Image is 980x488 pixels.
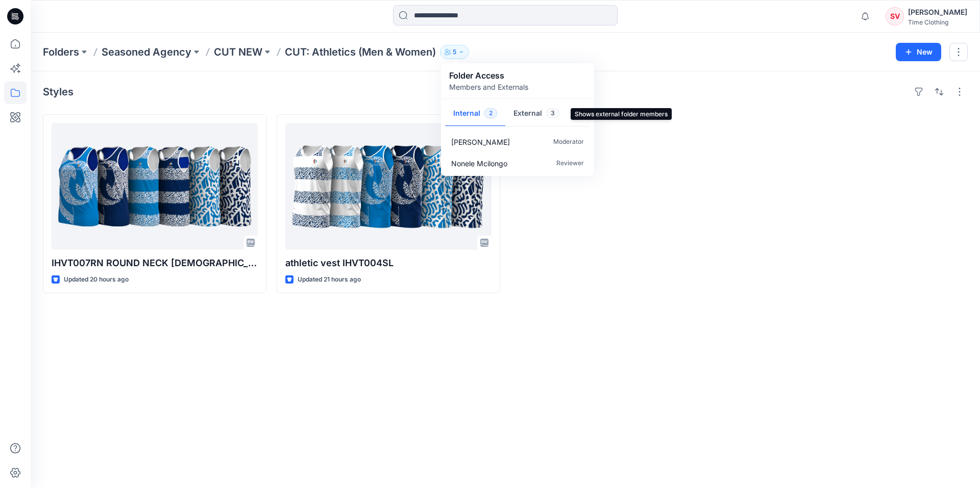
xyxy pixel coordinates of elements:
[43,86,73,98] h4: Styles
[556,158,584,169] p: Reviewer
[443,131,592,152] a: [PERSON_NAME]Moderator
[451,137,510,147] p: Stuart Van Tonder
[908,18,967,26] div: Time Clothing
[896,43,941,61] button: New
[546,108,559,118] span: 3
[43,45,79,59] a: Folders
[553,137,584,147] p: Moderator
[440,45,469,59] button: 5
[64,274,129,285] p: Updated 20 hours ago
[52,256,258,270] p: IHVT007RN ROUND NECK [DEMOGRAPHIC_DATA] VEST
[908,6,967,18] div: [PERSON_NAME]
[451,158,507,169] p: Nonele Mcilongo
[445,101,505,127] button: Internal
[443,152,592,174] a: Nonele McilongoReviewer
[505,101,568,127] button: External
[484,108,497,118] span: 2
[52,123,258,250] a: IHVT007RN ROUND NECK LADIES VEST
[449,82,528,92] p: Members and Externals
[298,274,361,285] p: Updated 21 hours ago
[453,46,456,58] p: 5
[886,7,904,25] div: SV
[285,123,492,250] a: athletic vest IHVT004SL
[285,45,436,59] p: CUT: Athletics (Men & Women)
[102,45,191,59] a: Seasoned Agency
[214,45,262,59] a: CUT NEW
[285,256,492,270] p: athletic vest IHVT004SL
[449,69,528,82] p: Folder Access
